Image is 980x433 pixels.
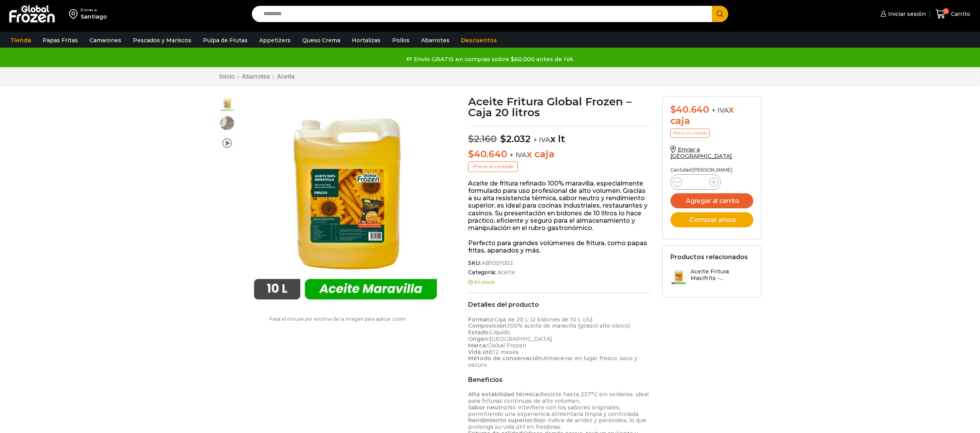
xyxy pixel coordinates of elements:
span: + IVA [510,151,527,159]
p: Aceite de fritura refinado 100% maravilla, especialmente formulado para uso profesional de alto v... [468,180,651,232]
a: Abarrotes [417,33,453,48]
strong: Estado: [468,329,490,336]
bdi: 40.640 [468,148,507,160]
strong: Rendimiento superior: [468,417,534,424]
a: Aceite Fritura Maxifrits -... [670,268,753,285]
p: En stock [468,280,651,285]
h3: Aceite Fritura Maxifrits -... [691,268,753,282]
span: $ [670,104,676,115]
span: SKU: [468,260,651,266]
a: Tienda [7,33,35,48]
strong: Marca: [468,342,487,349]
p: x lt [468,125,651,145]
a: Appetizers [255,33,295,48]
h2: Beneficios [468,376,651,383]
span: AB1001002 [481,260,513,266]
h1: Aceite Fritura Global Frozen – Caja 20 litros [468,96,651,118]
a: Enviar a [GEOGRAPHIC_DATA] [670,146,732,160]
a: Pollos [388,33,413,48]
p: Pasa el mouse por encima de la imagen para aplicar zoom [219,316,457,322]
button: Comprar ahora [670,212,753,227]
span: aceite para freir [219,115,235,131]
img: address-field-icon.svg [69,7,81,21]
span: $ [500,133,506,144]
span: + IVA [533,136,550,144]
a: Pulpa de Frutas [199,33,251,48]
strong: Alta estabilidad térmica: [468,391,540,398]
strong: Composición: [468,322,508,329]
a: Queso Crema [298,33,344,48]
h2: Detalles del producto [468,301,651,308]
span: 0 [943,8,949,14]
span: Iniciar sesión [886,10,926,18]
strong: Formato: [468,316,494,323]
h2: Productos relacionados [670,253,748,261]
a: Aceite [496,269,515,276]
p: x caja [468,149,651,160]
input: Product quantity [688,177,703,187]
div: Enviar a [81,7,107,13]
div: x caja [670,104,753,127]
a: Pescados y Mariscos [129,33,195,48]
bdi: 2.160 [468,133,497,144]
div: Santiago [81,13,107,21]
a: Hortalizas [348,33,384,48]
p: Perfecto para grandes volúmenes de fritura, como papas fritas, apanados y más. [468,239,651,254]
a: Inicio [219,73,235,80]
nav: Breadcrumb [219,73,295,80]
button: Agregar al carrito [670,193,753,208]
span: Carrito [949,10,970,18]
span: + IVA [712,107,729,114]
a: Papas Fritas [39,33,82,48]
a: Descuentos [457,33,501,48]
p: Cantidad [PERSON_NAME] [670,167,753,173]
span: aceite maravilla [219,96,235,112]
strong: Sabor neutro: [468,404,508,411]
p: Precio al contado [670,129,710,138]
span: Categoría: [468,269,651,276]
a: Aceite [277,73,295,80]
bdi: 40.640 [670,104,709,115]
span: $ [468,148,474,160]
bdi: 2.032 [500,133,530,144]
strong: Método de conservación: [468,355,543,362]
strong: Vida útil: [468,349,493,356]
button: Search button [712,6,728,22]
p: Precio al contado [468,162,518,172]
span: $ [468,133,474,144]
a: 0 Carrito [933,5,972,23]
p: Caja de 20 L (2 bidones de 10 L c/u) 100% aceite de maravilla (girasol alto oleico) Líquido [GEOG... [468,316,651,368]
a: Abarrotes [241,73,270,80]
a: Camarones [86,33,125,48]
a: Iniciar sesión [878,6,926,22]
strong: Origen: [468,335,489,342]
